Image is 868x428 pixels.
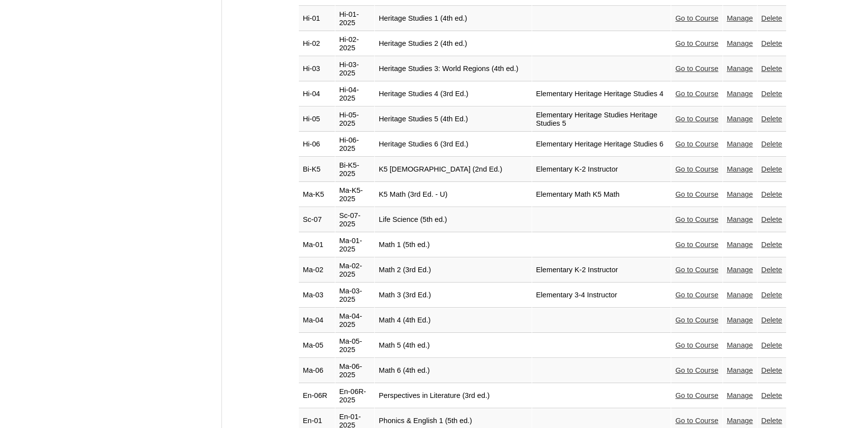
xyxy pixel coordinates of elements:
td: Elementary Heritage Heritage Studies 4 [532,82,671,107]
td: Elementary Heritage Heritage Studies 6 [532,132,671,157]
td: Math 5 (4th ed.) [375,333,532,358]
a: Manage [727,417,753,425]
a: Delete [761,65,782,72]
a: Delete [761,115,782,123]
a: Manage [727,190,753,198]
td: Ma-K5-2025 [335,182,374,207]
a: Manage [727,115,753,123]
a: Delete [761,366,782,374]
a: Go to Course [675,90,718,98]
a: Delete [761,190,782,198]
a: Delete [761,341,782,349]
td: Ma-02 [299,258,335,283]
a: Go to Course [675,291,718,299]
td: Sc-07-2025 [335,208,374,232]
a: Delete [761,266,782,274]
a: Go to Course [675,417,718,425]
td: Hi-04 [299,82,335,107]
td: Ma-06-2025 [335,358,374,383]
a: Go to Course [675,316,718,324]
td: Math 2 (3rd Ed.) [375,258,532,283]
a: Delete [761,291,782,299]
td: Perspectives in Literature (3rd ed.) [375,384,532,408]
td: Elementary Heritage Studies Heritage Studies 5 [532,107,671,132]
a: Manage [727,266,753,274]
td: Heritage Studies 3: World Regions (4th ed.) [375,57,532,81]
a: Delete [761,316,782,324]
a: Manage [727,392,753,399]
td: Elementary 3-4 Instructor [532,283,671,308]
a: Delete [761,241,782,249]
td: Math 3 (3rd Ed.) [375,283,532,308]
a: Go to Course [675,241,718,249]
a: Go to Course [675,165,718,173]
td: Hi-05 [299,107,335,132]
td: Ma-04-2025 [335,308,374,333]
a: Go to Course [675,140,718,148]
a: Go to Course [675,266,718,274]
td: Ma-K5 [299,182,335,207]
td: Hi-04-2025 [335,82,374,107]
td: Elementary K-2 Instructor [532,157,671,182]
td: Ma-05-2025 [335,333,374,358]
a: Manage [727,14,753,22]
td: Hi-01-2025 [335,6,374,31]
a: Go to Course [675,392,718,399]
td: Ma-01 [299,233,335,257]
a: Manage [727,65,753,72]
a: Go to Course [675,115,718,123]
td: Ma-04 [299,308,335,333]
td: Hi-03-2025 [335,57,374,81]
a: Manage [727,366,753,374]
td: Ma-06 [299,358,335,383]
td: Hi-03 [299,57,335,81]
a: Manage [727,316,753,324]
a: Go to Course [675,65,718,72]
a: Delete [761,90,782,98]
td: Math 1 (5th ed.) [375,233,532,257]
td: Hi-02-2025 [335,32,374,56]
a: Go to Course [675,366,718,374]
td: Heritage Studies 2 (4th ed.) [375,32,532,56]
td: K5 [DEMOGRAPHIC_DATA] (2nd Ed.) [375,157,532,182]
a: Manage [727,215,753,223]
a: Go to Course [675,14,718,22]
td: Ma-05 [299,333,335,358]
td: Math 6 (4th ed.) [375,358,532,383]
a: Delete [761,165,782,173]
td: Ma-03 [299,283,335,308]
td: Math 4 (4th Ed.) [375,308,532,333]
td: Elementary K-2 Instructor [532,258,671,283]
a: Delete [761,39,782,47]
td: Heritage Studies 6 (3rd Ed.) [375,132,532,157]
td: Heritage Studies 4 (3rd Ed.) [375,82,532,107]
td: Heritage Studies 5 (4th Ed.) [375,107,532,132]
td: Hi-02 [299,32,335,56]
a: Go to Course [675,190,718,198]
a: Manage [727,140,753,148]
a: Delete [761,140,782,148]
a: Delete [761,14,782,22]
a: Go to Course [675,39,718,47]
a: Go to Course [675,215,718,223]
td: Heritage Studies 1 (4th ed.) [375,6,532,31]
td: Bi-K5-2025 [335,157,374,182]
td: Sc-07 [299,208,335,232]
a: Manage [727,341,753,349]
a: Delete [761,392,782,399]
a: Manage [727,39,753,47]
a: Manage [727,165,753,173]
td: Ma-02-2025 [335,258,374,283]
a: Go to Course [675,341,718,349]
td: En-06R-2025 [335,384,374,408]
td: Hi-06-2025 [335,132,374,157]
a: Manage [727,90,753,98]
td: En-06R [299,384,335,408]
td: Bi-K5 [299,157,335,182]
td: Ma-01-2025 [335,233,374,257]
a: Manage [727,241,753,249]
a: Manage [727,291,753,299]
td: Life Science (5th ed.) [375,208,532,232]
a: Delete [761,215,782,223]
td: Hi-06 [299,132,335,157]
